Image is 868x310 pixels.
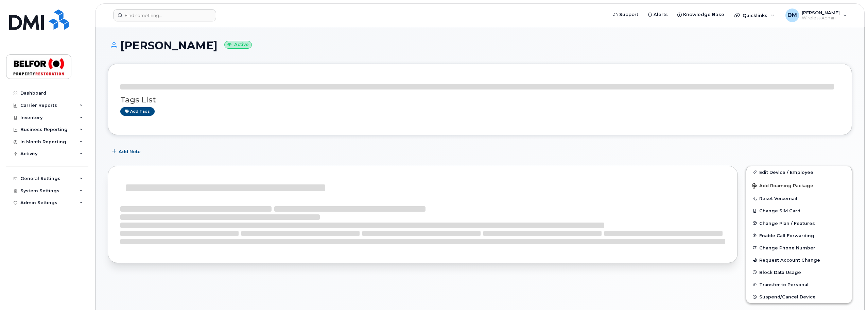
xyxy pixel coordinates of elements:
button: Change Phone Number [746,242,852,254]
button: Change SIM Card [746,205,852,217]
button: Change Plan / Features [746,217,852,229]
h3: Tags List [120,96,839,104]
button: Block Data Usage [746,266,852,278]
span: Change Plan / Features [759,221,815,226]
button: Enable Call Forwarding [746,229,852,242]
button: Add Note [108,145,146,158]
a: Edit Device / Employee [746,166,852,178]
small: Active [224,41,252,49]
span: Add Note [119,148,141,155]
button: Transfer to Personal [746,278,852,291]
button: Suspend/Cancel Device [746,291,852,303]
button: Request Account Change [746,254,852,266]
span: Enable Call Forwarding [759,233,814,238]
button: Reset Voicemail [746,192,852,205]
span: Suspend/Cancel Device [759,294,816,299]
h1: [PERSON_NAME] [108,39,852,51]
a: Add tags [120,107,155,116]
span: Add Roaming Package [752,183,813,190]
button: Add Roaming Package [746,178,852,192]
